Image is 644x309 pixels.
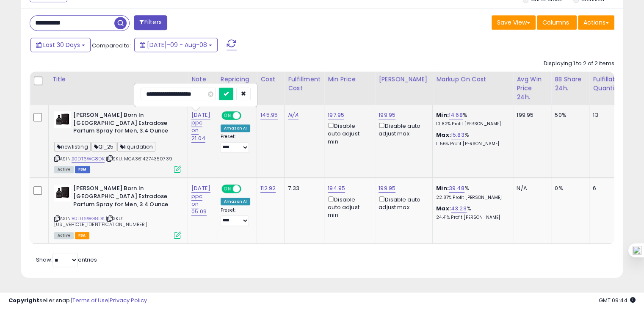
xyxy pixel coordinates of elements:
a: B0DT6WG8DK [72,155,105,163]
a: B0DT6WG8DK [72,215,105,222]
a: [DATE] ppc on 21.04 [191,111,210,143]
p: 24.41% Profit [PERSON_NAME] [436,215,506,221]
button: Columns [537,15,577,30]
button: [DATE]-09 - Aug-08 [134,38,218,52]
a: 197.95 [328,111,344,119]
div: [PERSON_NAME] [379,75,429,84]
button: Filters [134,15,167,30]
b: Min: [436,111,449,119]
a: 199.95 [379,184,395,193]
img: 417vVInq06L._SL40_.jpg [54,111,71,128]
div: % [436,205,506,221]
div: Title [52,75,184,84]
a: 145.95 [260,111,278,119]
span: Compared to: [92,41,131,50]
div: 6 [593,185,619,192]
p: 11.56% Profit [PERSON_NAME] [436,141,506,147]
div: Disable auto adjust min [328,121,368,146]
p: 22.87% Profit [PERSON_NAME] [436,195,506,201]
div: Markup on Cost [436,75,509,84]
span: | SKU: MCA3614274350739 [106,155,172,162]
a: [DATE] ppc on 05.09 [191,184,210,216]
span: Columns [542,18,569,27]
span: ON [222,112,233,119]
div: ASIN: [54,185,181,238]
b: [PERSON_NAME] Born In [GEOGRAPHIC_DATA] Extradose Parfum Spray for Men, 3.4 Ounce [73,185,176,210]
div: Fulfillment Cost [288,75,321,93]
div: Amazon AI [221,124,250,132]
p: 10.82% Profit [PERSON_NAME] [436,121,506,127]
a: Terms of Use [72,296,108,304]
div: Fulfillable Quantity [593,75,622,93]
span: newlisting [54,142,91,152]
b: [PERSON_NAME] Born In [GEOGRAPHIC_DATA] Extradose Parfum Spray for Men, 3.4 Ounce [73,111,176,137]
div: Amazon AI [221,198,250,205]
b: Min: [436,184,449,192]
a: 43.23 [451,204,467,213]
div: Cost [260,75,281,84]
div: Disable auto adjust max [379,195,426,211]
a: 112.92 [260,184,276,193]
span: All listings currently available for purchase on Amazon [54,232,74,239]
div: 199.95 [517,111,544,119]
div: % [436,185,506,200]
div: Repricing [221,75,253,84]
div: Disable auto adjust min [328,195,368,219]
div: ASIN: [54,111,181,172]
span: ON [222,185,233,193]
span: FBM [75,166,90,173]
span: FBA [75,232,89,239]
div: Preset: [221,207,250,226]
div: Min Price [328,75,371,84]
button: Last 30 Days [30,38,91,52]
a: 39.48 [449,184,464,193]
a: N/A [288,111,298,119]
a: 199.95 [379,111,395,119]
div: 50% [555,111,583,119]
span: 2025-09-8 09:44 GMT [599,296,636,304]
span: | SKU: [US_VEHICLE_IDENTIFICATION_NUMBER] [54,215,147,228]
button: Actions [578,15,614,30]
div: 13 [593,111,619,119]
div: Preset: [221,134,250,153]
span: [DATE]-09 - Aug-08 [147,41,207,49]
span: All listings currently available for purchase on Amazon [54,166,74,173]
a: 15.83 [451,131,464,139]
span: liquidation [117,142,156,152]
div: seller snap | | [8,297,147,305]
img: one_i.png [633,246,641,255]
button: Save View [492,15,536,30]
div: % [436,111,506,127]
b: Max: [436,204,451,212]
div: N/A [517,185,544,192]
div: 7.33 [288,185,318,192]
th: The percentage added to the cost of goods (COGS) that forms the calculator for Min & Max prices. [433,72,513,105]
span: Last 30 Days [43,41,80,49]
span: Show: entries [36,256,97,264]
span: OFF [240,112,254,119]
b: Max: [436,131,451,139]
a: 14.68 [449,111,463,119]
div: Disable auto adjust max [379,121,426,138]
div: 0% [555,185,583,192]
div: Note [191,75,213,84]
div: Displaying 1 to 2 of 2 items [544,60,614,68]
img: 417vVInq06L._SL40_.jpg [54,185,71,201]
strong: Copyright [8,296,39,304]
div: Avg Win Price 24h. [517,75,547,102]
div: BB Share 24h. [555,75,586,93]
span: OFF [240,185,254,193]
div: % [436,131,506,147]
a: Privacy Policy [110,296,147,304]
span: Q1_25 [91,142,116,152]
a: 194.95 [328,184,345,193]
